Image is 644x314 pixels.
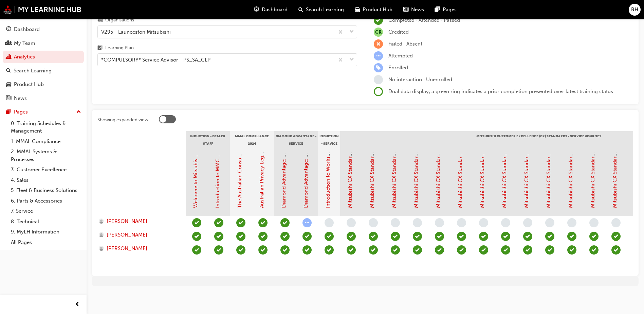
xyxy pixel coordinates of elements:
[388,65,408,71] span: Enrolled
[258,218,268,227] span: learningRecordVerb_PASS-icon
[303,120,309,208] a: Diamond Advantage: Service Training
[611,232,621,241] span: learningRecordVerb_PASS-icon
[8,164,84,175] a: 3. Customer Excellence
[589,232,599,241] span: learningRecordVerb_PASS-icon
[325,245,334,255] span: learningRecordVerb_PASS-icon
[14,108,28,116] div: Pages
[457,245,466,255] span: learningRecordVerb_PASS-icon
[6,40,11,47] span: people-icon
[347,117,353,208] a: Mitsubishi CX Standards - Introduction
[8,175,84,186] a: 4. Sales
[589,218,599,227] span: learningRecordVerb_NONE-icon
[6,54,11,60] span: chart-icon
[99,245,179,252] a: [PERSON_NAME]
[388,41,422,47] span: Failed · Absent
[99,217,179,225] a: [PERSON_NAME]
[8,196,84,206] a: 6. Parts & Accessories
[3,65,84,77] a: Search Learning
[369,232,378,241] span: learningRecordVerb_PASS-icon
[107,231,147,239] span: [PERSON_NAME]
[567,218,576,227] span: learningRecordVerb_NONE-icon
[391,245,400,255] span: learningRecordVerb_PASS-icon
[611,218,621,227] span: learningRecordVerb_NONE-icon
[369,218,378,227] span: learningRecordVerb_NONE-icon
[192,232,201,241] span: learningRecordVerb_COMPLETE-icon
[280,232,290,241] span: learningRecordVerb_PASS-icon
[8,206,84,216] a: 7. Service
[3,5,81,14] a: mmal
[374,16,383,25] span: learningRecordVerb_COMPLETE-icon
[374,75,383,84] span: learningRecordVerb_NONE-icon
[236,218,245,227] span: learningRecordVerb_PASS-icon
[258,232,268,241] span: learningRecordVerb_PASS-icon
[302,232,312,241] span: learningRecordVerb_PASS-icon
[374,28,383,37] span: null-icon
[254,5,259,14] span: guage-icon
[8,118,84,136] a: 0. Training Schedules & Management
[435,5,440,14] span: pages-icon
[349,55,354,64] span: down-icon
[457,232,466,241] span: learningRecordVerb_PASS-icon
[3,78,84,91] a: Product Hub
[391,218,400,227] span: learningRecordVerb_NONE-icon
[8,237,84,248] a: All Pages
[214,232,223,241] span: learningRecordVerb_PASS-icon
[479,245,488,255] span: learningRecordVerb_PASS-icon
[435,232,444,241] span: learningRecordVerb_PASS-icon
[523,218,532,227] span: learningRecordVerb_NONE-icon
[349,28,354,36] span: down-icon
[363,6,392,14] span: Product Hub
[457,218,466,227] span: learningRecordVerb_NONE-icon
[186,131,230,148] div: Induction - Dealer Staff
[355,5,360,14] span: car-icon
[347,218,356,227] span: learningRecordVerb_NONE-icon
[236,232,245,241] span: learningRecordVerb_PASS-icon
[192,245,201,255] span: learningRecordVerb_COMPLETE-icon
[99,231,179,239] a: [PERSON_NAME]
[403,5,408,14] span: news-icon
[545,245,554,255] span: learningRecordVerb_PASS-icon
[611,245,621,255] span: learningRecordVerb_PASS-icon
[293,3,349,17] a: search-iconSearch Learning
[3,22,84,106] button: DashboardMy TeamAnalyticsSearch LearningProduct HubNews
[347,232,356,241] span: learningRecordVerb_PASS-icon
[249,3,293,17] a: guage-iconDashboard
[14,67,52,75] div: Search Learning
[3,106,84,118] button: Pages
[501,245,510,255] span: learningRecordVerb_PASS-icon
[306,6,344,14] span: Search Learning
[501,218,510,227] span: learningRecordVerb_NONE-icon
[230,131,274,148] div: MMAL Compliance 2024
[76,108,81,117] span: up-icon
[388,29,409,35] span: Credited
[3,92,84,105] a: News
[629,4,641,16] button: RH
[97,117,148,123] div: Showing expanded view
[567,245,576,255] span: learningRecordVerb_PASS-icon
[214,245,223,255] span: learningRecordVerb_PASS-icon
[567,232,576,241] span: learningRecordVerb_PASS-icon
[388,76,452,83] span: No interaction · Unenrolled
[413,232,422,241] span: learningRecordVerb_PASS-icon
[369,245,378,255] span: learningRecordVerb_PASS-icon
[97,17,103,23] span: organisation-icon
[14,25,40,33] div: Dashboard
[14,81,44,88] div: Product Hub
[435,245,444,255] span: learningRecordVerb_PASS-icon
[97,45,103,51] span: learningplan-icon
[325,218,334,227] span: learningRecordVerb_NONE-icon
[281,124,287,208] a: Diamond Advantage: Fundamentals
[101,28,171,36] div: V295 - Launceston Mitsubishi
[298,5,303,14] span: search-icon
[3,37,84,50] a: My Team
[236,245,245,255] span: learningRecordVerb_PASS-icon
[75,300,80,309] span: prev-icon
[388,53,413,59] span: Attempted
[398,3,429,17] a: news-iconNews
[413,245,422,255] span: learningRecordVerb_PASS-icon
[545,218,554,227] span: learningRecordVerb_NONE-icon
[391,232,400,241] span: learningRecordVerb_PASS-icon
[6,82,11,88] span: car-icon
[8,136,84,147] a: 1. MMAL Compliance
[274,131,318,148] div: Diamond Advantage - Service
